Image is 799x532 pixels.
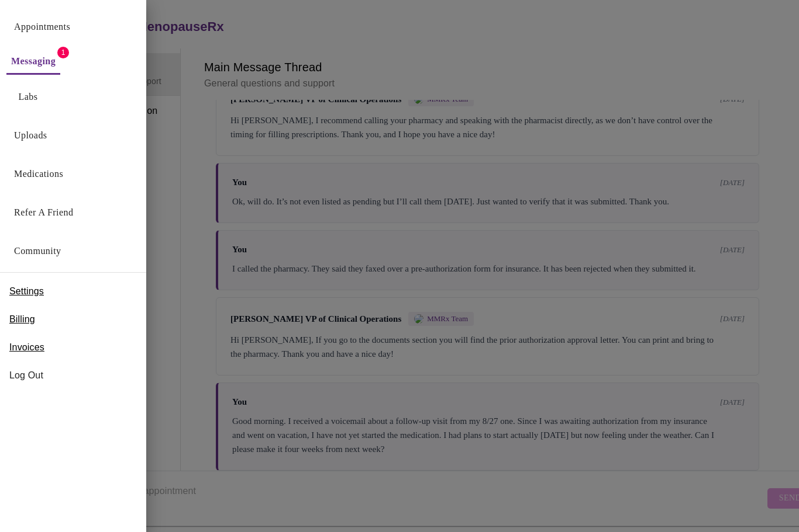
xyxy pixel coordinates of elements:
[9,201,78,224] button: Refer a Friend
[14,19,70,35] a: Appointments
[14,166,63,182] a: Medications
[9,15,75,39] button: Appointments
[19,89,38,105] a: Labs
[9,239,66,263] button: Community
[9,338,44,357] a: Invoices
[9,124,52,147] button: Uploads
[14,204,74,221] a: Refer a Friend
[9,282,44,301] a: Settings
[9,312,35,326] span: Billing
[6,50,60,75] button: Messaging
[9,310,35,329] a: Billing
[14,127,47,144] a: Uploads
[11,53,56,69] a: Messaging
[9,85,47,109] button: Labs
[9,340,44,354] span: Invoices
[14,243,61,259] a: Community
[9,368,137,383] span: Log Out
[9,284,44,298] span: Settings
[57,47,69,58] span: 1
[9,162,68,186] button: Medications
